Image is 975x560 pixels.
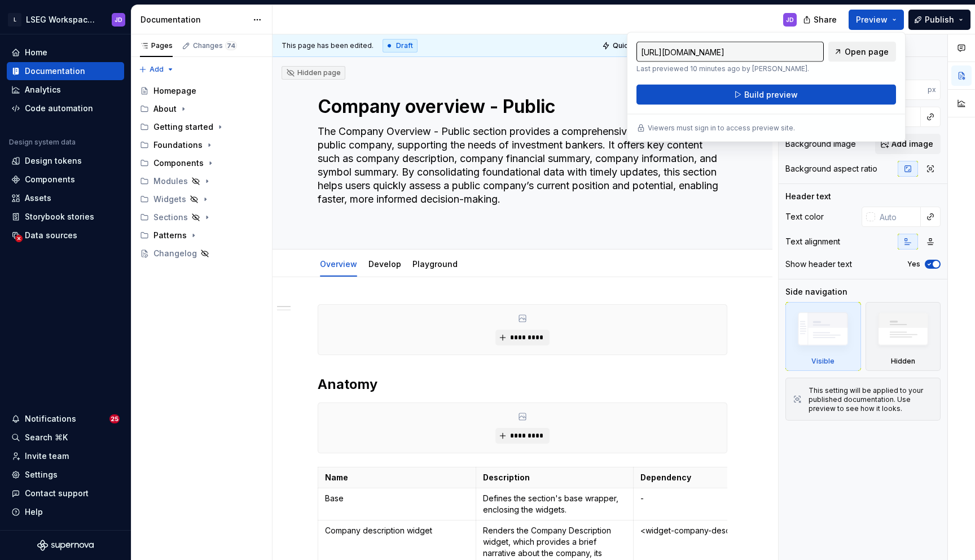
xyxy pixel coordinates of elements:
[811,357,835,366] div: Visible
[866,302,941,371] div: Hidden
[135,82,267,262] div: Page tree
[153,121,213,133] div: Getting started
[315,93,725,120] textarea: Company overview - Public
[856,14,888,25] span: Preview
[7,99,124,117] a: Code automation
[599,38,666,54] button: Quick preview
[814,14,837,25] span: Share
[140,14,247,25] div: Documentation
[153,158,204,169] div: Components
[786,15,794,24] div: JD
[135,172,267,190] div: Modules
[135,208,267,226] div: Sections
[25,506,43,518] div: Help
[364,252,406,275] div: Develop
[153,103,177,115] div: About
[891,357,915,366] div: Hidden
[7,447,124,465] a: Invite team
[891,138,933,150] span: Add image
[648,124,795,133] p: Viewers must sign in to access preview site.
[849,10,904,30] button: Preview
[875,207,921,227] input: Auto
[26,14,98,25] div: LSEG Workspace Design System
[325,493,469,504] p: Base
[135,190,267,208] div: Widgets
[613,41,661,50] span: Quick preview
[7,428,124,447] button: Search ⌘K
[368,259,401,269] a: Develop
[140,41,173,50] div: Pages
[135,244,267,262] a: Changelog
[483,472,627,483] p: Description
[785,211,824,222] div: Text color
[7,484,124,502] button: Contact support
[286,68,341,77] div: Hidden page
[785,302,861,371] div: Visible
[153,230,187,241] div: Patterns
[7,226,124,244] a: Data sources
[25,450,69,462] div: Invite team
[25,413,76,425] div: Notifications
[2,7,129,32] button: LLSEG Workspace Design SystemJD
[325,473,348,482] strong: Name
[785,259,852,270] div: Show header text
[928,85,936,94] p: px
[115,15,122,24] div: JD
[7,170,124,189] a: Components
[875,134,941,154] button: Add image
[908,10,970,30] button: Publish
[135,154,267,172] div: Components
[25,155,82,167] div: Design tokens
[25,65,85,77] div: Documentation
[325,525,469,536] p: Company description widget
[25,230,77,241] div: Data sources
[135,82,267,100] a: Homepage
[412,259,458,269] a: Playground
[636,85,896,105] button: Build preview
[25,211,94,222] div: Storybook stories
[7,503,124,521] button: Help
[828,42,896,62] a: Open page
[318,375,727,393] h2: Anatomy
[320,259,357,269] a: Overview
[744,89,798,100] span: Build preview
[153,176,188,187] div: Modules
[37,540,94,551] svg: Supernova Logo
[25,488,89,499] div: Contact support
[25,193,51,204] div: Assets
[25,47,47,58] div: Home
[135,62,178,77] button: Add
[153,85,196,97] div: Homepage
[7,208,124,226] a: Storybook stories
[7,81,124,99] a: Analytics
[193,41,237,50] div: Changes
[907,260,920,269] label: Yes
[7,152,124,170] a: Design tokens
[25,174,75,185] div: Components
[315,123,725,222] textarea: The Company Overview - Public section provides a comprehensive snapshot of a public company, supp...
[7,43,124,62] a: Home
[25,103,93,114] div: Code automation
[25,432,68,443] div: Search ⌘K
[383,39,418,53] div: Draft
[408,252,462,275] div: Playground
[785,163,877,174] div: Background aspect ratio
[640,493,784,504] p: -
[640,525,784,536] p: <widget-company-description>
[282,41,374,50] span: This page has been edited.
[153,248,197,259] div: Changelog
[135,226,267,244] div: Patterns
[636,64,824,73] p: Last previewed 10 minutes ago by [PERSON_NAME].
[153,139,203,151] div: Foundations
[109,414,120,423] span: 25
[785,191,831,202] div: Header text
[153,194,186,205] div: Widgets
[9,138,76,147] div: Design system data
[153,212,188,223] div: Sections
[785,138,856,150] div: Background image
[135,118,267,136] div: Getting started
[785,236,840,247] div: Text alignment
[225,41,237,50] span: 74
[315,252,362,275] div: Overview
